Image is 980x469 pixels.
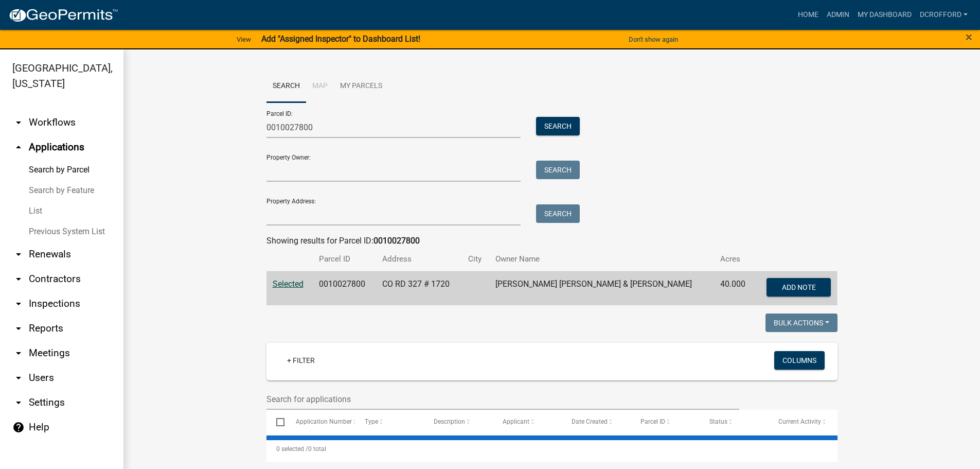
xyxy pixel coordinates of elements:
span: × [966,30,972,44]
span: Status [709,418,727,425]
button: Search [536,117,580,135]
a: View [233,31,255,48]
a: Admin [823,5,853,25]
div: 0 total [266,436,838,462]
button: Bulk Actions [765,314,838,332]
i: arrow_drop_down [12,372,25,384]
td: [PERSON_NAME] [PERSON_NAME] & [PERSON_NAME] [489,271,714,305]
i: arrow_drop_down [12,298,25,310]
a: Home [794,5,823,25]
td: CO RD 327 # 1720 [376,271,462,305]
th: Acres [714,247,755,271]
a: My Parcels [334,70,388,103]
a: Selected [273,279,304,289]
datatable-header-cell: Date Created [562,410,631,435]
strong: Add "Assigned Inspector" to Dashboard List! [261,34,420,44]
i: arrow_drop_down [12,248,25,260]
a: My Dashboard [853,5,916,25]
a: dcrofford [916,5,972,25]
span: Current Activity [778,418,821,425]
span: 0 selected / [276,445,308,453]
datatable-header-cell: Parcel ID [631,410,700,435]
a: Search [266,70,306,103]
button: Don't show again [625,31,682,48]
input: Search for applications [266,389,740,410]
th: Owner Name [489,247,714,271]
th: City [462,247,490,271]
strong: 0010027800 [373,236,420,246]
span: Parcel ID [640,418,665,425]
button: Search [536,161,580,179]
datatable-header-cell: Application Number [286,410,355,435]
datatable-header-cell: Applicant [493,410,562,435]
span: Applicant [503,418,529,425]
datatable-header-cell: Description [424,410,493,435]
th: Parcel ID [313,247,376,271]
span: Add Note [782,283,816,291]
i: arrow_drop_down [12,347,25,359]
span: Type [365,418,378,425]
button: Columns [774,351,825,370]
datatable-header-cell: Type [355,410,424,435]
datatable-header-cell: Current Activity [769,410,838,435]
div: Showing results for Parcel ID: [266,235,838,247]
datatable-header-cell: Status [700,410,769,435]
i: arrow_drop_up [12,141,25,153]
i: arrow_drop_down [12,273,25,285]
i: arrow_drop_down [12,396,25,409]
span: Date Created [572,418,608,425]
span: Application Number [296,418,352,425]
datatable-header-cell: Select [266,410,286,435]
td: 40.000 [714,271,755,305]
a: + Filter [279,351,323,370]
th: Address [376,247,462,271]
i: arrow_drop_down [12,116,25,129]
button: Search [536,204,580,223]
button: Close [966,31,972,43]
button: Add Note [767,278,831,297]
i: arrow_drop_down [12,322,25,335]
i: help [12,421,25,433]
td: 0010027800 [313,271,376,305]
span: Description [434,418,465,425]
